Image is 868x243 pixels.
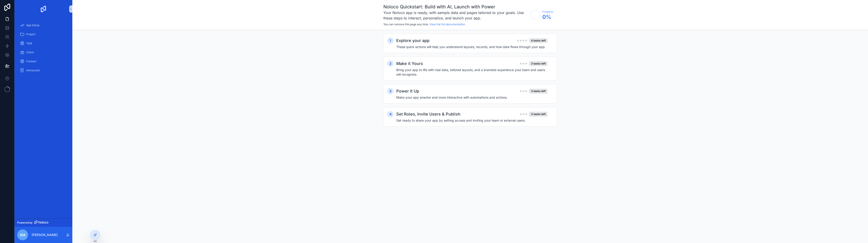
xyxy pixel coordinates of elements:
[383,23,429,26] span: You can remove this page any time.
[26,32,35,36] span: Project
[529,89,548,94] div: 3 tasks left
[396,95,548,100] h4: Make your app smarter and more interactive with automations and actions.
[17,39,70,47] a: Task
[26,60,36,63] span: Contact
[542,14,553,21] span: 0 %
[396,60,423,67] h2: Make it Yours
[17,30,70,38] a: Project
[17,66,70,74] a: Interaction
[387,88,394,94] div: 3
[387,60,394,67] div: 2
[383,10,528,21] h3: Your Noloco app is ready, with sample data and pages tailored to your goals. Use these steps to i...
[396,45,548,49] h4: These quick actions will help you understand layouts, records, and how data flows through your app.
[26,69,40,72] span: Interaction
[396,68,548,77] h4: Bring your app to life with real data, tailored layouts, and a branded experience your team and u...
[26,51,34,54] span: Client
[14,218,72,227] a: Powered by
[396,111,460,117] h2: Set Roles, Invite Users & Publish
[17,57,70,65] a: Contact
[20,232,26,238] span: AM
[429,23,466,26] a: View the full documentation.
[529,61,548,66] div: 3 tasks left
[387,111,394,117] div: 4
[396,88,419,94] h2: Power It Up
[26,23,39,27] span: App Setup
[72,30,868,139] div: scrollable content
[40,5,47,13] img: App logo
[396,37,429,44] h2: Explore your app
[529,112,548,117] div: 3 tasks left
[383,4,528,10] h1: Noloco Quickstart: Build with AI, Launch with Power
[17,221,33,224] span: Powered by
[542,10,553,14] span: Progress
[32,233,58,237] p: [PERSON_NAME]
[387,37,394,44] div: 1
[17,48,70,56] a: Client
[14,18,72,80] div: scrollable content
[17,21,70,29] a: App Setup
[529,38,548,43] div: 4 tasks left
[396,118,548,123] h4: Get ready to share your app by setting access and inviting your team or external users.
[26,42,32,45] span: Task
